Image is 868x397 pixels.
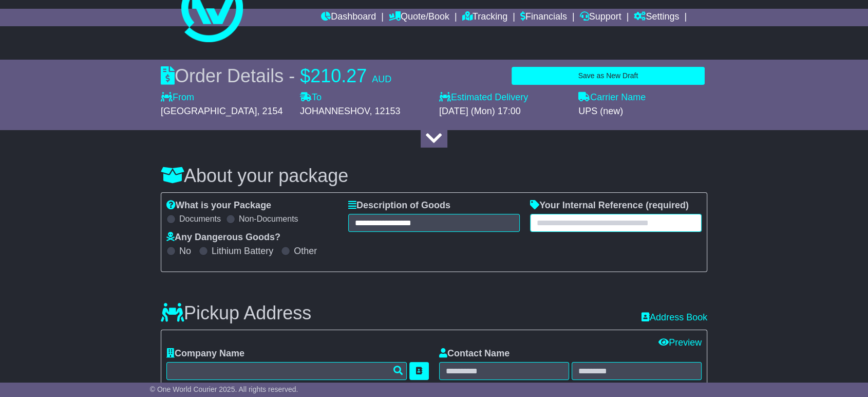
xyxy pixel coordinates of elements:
[166,348,244,359] label: Company Name
[310,65,367,86] span: 210.27
[658,337,702,348] a: Preview
[300,106,369,116] span: JOHANNESHOV
[439,106,568,117] div: [DATE] (Mon) 17:00
[512,67,705,85] button: Save as New Draft
[578,106,707,117] div: UPS (new)
[462,9,507,26] a: Tracking
[239,214,298,224] label: Non-Documents
[530,200,689,211] label: Your Internal Reference (required)
[321,9,376,26] a: Dashboard
[439,92,568,103] label: Estimated Delivery
[520,9,567,26] a: Financials
[166,232,280,243] label: Any Dangerous Goods?
[634,9,679,26] a: Settings
[166,200,271,211] label: What is your Package
[348,200,450,211] label: Description of Goods
[580,9,621,26] a: Support
[372,74,391,84] span: AUD
[179,246,191,257] label: No
[389,9,449,26] a: Quote/Book
[300,65,310,86] span: $
[439,348,510,359] label: Contact Name
[212,246,273,257] label: Lithium Battery
[161,303,311,323] h3: Pickup Address
[369,106,400,116] span: , 12153
[161,65,391,87] div: Order Details -
[161,92,194,103] label: From
[294,246,317,257] label: Other
[641,312,707,323] a: Address Book
[257,106,282,116] span: , 2154
[150,385,298,393] span: © One World Courier 2025. All rights reserved.
[300,92,322,103] label: To
[161,166,707,186] h3: About your package
[179,214,221,224] label: Documents
[161,106,257,116] span: [GEOGRAPHIC_DATA]
[578,92,646,103] label: Carrier Name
